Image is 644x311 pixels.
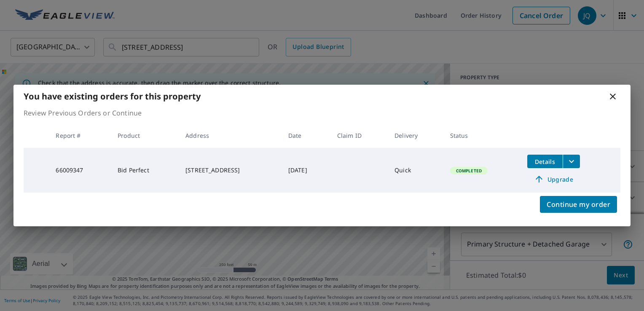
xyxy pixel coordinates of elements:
td: [DATE] [282,148,330,193]
td: Bid Perfect [111,148,179,193]
a: Upgrade [527,172,580,186]
button: filesDropdownBtn-66009347 [563,155,580,168]
span: Continue my order [547,198,610,210]
div: [STREET_ADDRESS] [185,166,275,174]
th: Product [111,123,179,148]
span: Upgrade [532,174,575,184]
th: Address [179,123,282,148]
span: Completed [451,168,487,174]
b: You have existing orders for this property [24,91,201,102]
th: Claim ID [330,123,388,148]
button: Continue my order [540,196,617,213]
th: Report # [49,123,111,148]
th: Date [282,123,330,148]
button: detailsBtn-66009347 [527,155,563,168]
td: Quick [388,148,443,193]
th: Status [443,123,521,148]
td: 66009347 [49,148,111,193]
span: Details [532,158,558,166]
th: Delivery [388,123,443,148]
p: Review Previous Orders or Continue [24,108,620,118]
